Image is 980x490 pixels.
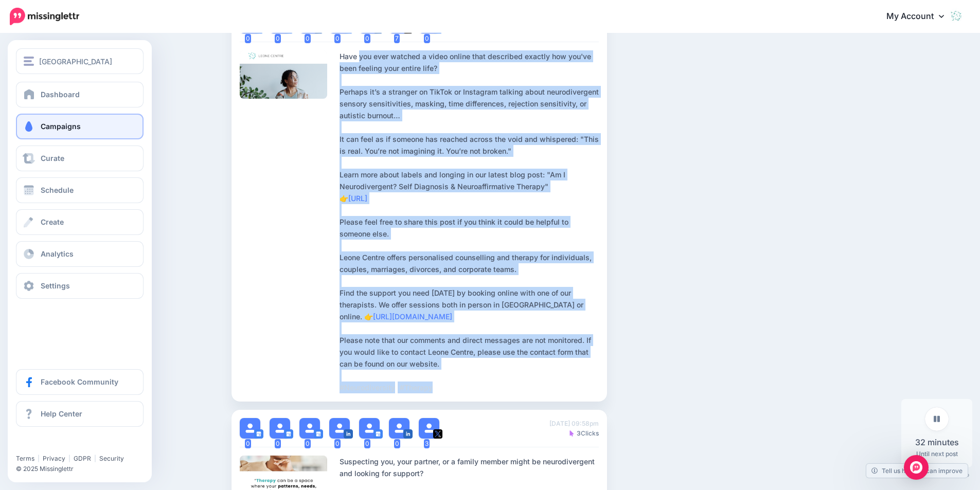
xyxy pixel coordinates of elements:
img: google_business-square.png [254,429,263,439]
div: Open Intercom Messenger [904,455,929,480]
span: [GEOGRAPHIC_DATA] [39,56,112,67]
a: Privacy [43,455,65,462]
div: Have you ever watched a video online that described exactly how you've been feeling your entire l... [340,50,599,393]
span: 0 [424,34,430,43]
span: Schedule [41,186,74,194]
a: Tell us how we can improve [866,464,968,478]
a: Dashboard [16,82,144,107]
img: google_business-square.png [373,429,383,439]
span: 7 [394,34,400,43]
span: 0 [394,439,400,448]
img: menu.png [24,57,34,66]
span: 0 [245,34,251,43]
img: user_default_image.png [299,418,320,439]
span: 0 [305,34,311,43]
img: linkedin-square.png [403,429,413,439]
span: Help Center [41,409,82,418]
img: pointer-purple-solid.png [569,430,574,437]
iframe: Twitter Follow Button [16,440,94,450]
img: linkedin-square.png [344,429,353,439]
img: user_default_image.png [329,418,350,439]
img: user_default_image.png [419,418,439,439]
b: 3 [577,429,581,437]
img: google_business-square.png [314,429,323,439]
span: Dashboard [41,90,80,99]
a: Analytics [16,241,144,267]
span: | [38,455,40,462]
a: Facebook Community [16,369,144,395]
span: 3 [424,439,430,448]
a: My Account [876,4,965,29]
button: [GEOGRAPHIC_DATA] [16,48,144,74]
a: [URL][DOMAIN_NAME] [373,312,452,321]
img: google_business-square.png [284,429,293,439]
a: Campaigns [16,114,144,139]
span: 0 [334,34,341,43]
span: Campaigns [41,122,81,131]
span: 0 [334,439,341,448]
img: user_default_image.png [359,418,380,439]
span: [DATE] 09:58pm [549,419,599,428]
a: Help Center [16,401,144,427]
span: 0 [364,34,370,43]
span: #Neurodiversity [340,383,395,392]
span: 32 minutes [915,436,959,449]
li: © 2025 Missinglettr [16,464,150,474]
a: Schedule [16,177,144,203]
span: Settings [41,281,70,290]
span: Curate [41,154,64,162]
span: 0 [245,439,251,448]
span: 0 [305,439,311,448]
div: Until next post [901,399,972,467]
img: twitter-square.png [433,429,442,439]
span: | [94,455,96,462]
span: Analytics [41,249,74,258]
a: Terms [16,455,34,462]
span: 0 [364,439,370,448]
img: user_default_image.png [389,418,409,439]
img: user_default_image.png [240,418,260,439]
a: [URL] [348,194,367,203]
a: Curate [16,146,144,171]
img: Missinglettr [10,8,79,25]
a: Create [16,209,144,235]
span: #Therapy [400,383,433,392]
span: 0 [275,439,281,448]
span: | [68,455,70,462]
span: Facebook Community [41,377,118,386]
a: Settings [16,273,144,299]
a: GDPR [74,455,91,462]
span: Create [41,217,64,226]
span: Clicks [569,428,599,438]
img: user_default_image.png [270,418,290,439]
a: Security [99,455,124,462]
span: 0 [275,34,281,43]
